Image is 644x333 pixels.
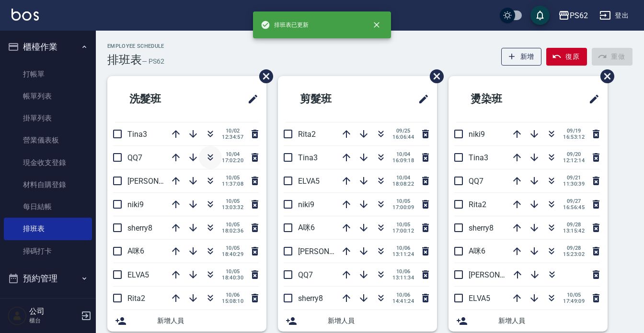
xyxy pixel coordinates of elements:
span: ELVA5 [298,177,320,186]
button: close [366,14,387,35]
span: 新增人員 [328,316,429,326]
span: [PERSON_NAME]26 [127,177,194,186]
span: 10/06 [392,245,414,251]
div: 新增人員 [278,310,437,332]
span: ELVA5 [127,270,149,279]
button: 預約管理 [4,266,92,291]
span: Rita2 [298,130,316,139]
span: 10/06 [392,268,414,275]
span: 12:34:57 [222,134,243,140]
span: 10/05 [563,292,585,298]
div: PS62 [570,10,588,22]
a: 掃碼打卡 [4,240,92,262]
button: 復原 [546,48,587,66]
div: 新增人員 [448,310,608,332]
a: 打帳單 [4,63,92,85]
span: Rita2 [127,294,145,303]
a: 掛單列表 [4,107,92,129]
span: 17:49:09 [563,298,585,304]
span: 09/27 [563,198,585,204]
span: 18:08:22 [392,181,414,187]
a: 現金收支登錄 [4,152,92,174]
span: sherry8 [127,223,152,233]
button: 櫃檯作業 [4,34,92,59]
h6: — PS62 [142,56,164,67]
div: 新增人員 [107,310,266,332]
span: 09/28 [563,245,585,251]
span: 新增人員 [157,316,259,326]
span: 18:02:36 [222,228,243,234]
span: 10/05 [222,175,243,181]
span: [PERSON_NAME]26 [469,270,535,279]
span: 09/25 [392,128,414,134]
img: Logo [11,9,39,21]
p: 櫃台 [29,316,78,325]
span: 16:09:18 [392,157,414,164]
span: ELVA5 [469,294,490,303]
h2: Employee Schedule [107,43,164,49]
span: 修改班表的標題 [583,88,600,111]
span: 17:00:09 [392,204,414,211]
span: 18:40:29 [222,251,243,257]
span: 17:00:12 [392,228,414,234]
span: 10/05 [392,198,414,204]
h2: 剪髮班 [286,82,379,116]
a: 每日結帳 [4,196,92,218]
span: A咪6 [298,223,315,232]
span: 17:02:20 [222,157,243,164]
span: sherry8 [469,223,494,233]
button: PS62 [554,6,592,25]
span: 10/05 [222,222,243,228]
span: 09/28 [563,222,585,228]
span: 10/05 [392,222,414,228]
span: 10/05 [222,268,243,275]
span: 新增人員 [498,316,600,326]
button: 新增 [501,48,542,66]
span: A咪6 [469,246,485,255]
span: 排班表已更新 [261,20,309,30]
span: [PERSON_NAME]26 [298,247,364,256]
span: 修改班表的標題 [412,88,429,111]
span: Rita2 [469,200,486,209]
span: 13:15:42 [563,228,585,234]
button: 登出 [596,7,632,24]
span: 10/04 [222,151,243,157]
span: 10/05 [222,198,243,204]
span: 刪除班表 [252,62,275,90]
span: QQ7 [298,270,313,279]
span: 刪除班表 [423,62,445,90]
span: sherry8 [298,294,323,303]
span: 09/21 [563,175,585,181]
span: 10/02 [222,128,243,134]
h2: 燙染班 [456,82,550,116]
a: 排班表 [4,218,92,240]
span: 13:11:24 [392,251,414,257]
span: Tina3 [298,153,318,162]
span: 09/20 [563,151,585,157]
span: 13:11:34 [392,275,414,281]
span: 16:56:45 [563,204,585,211]
h3: 排班表 [107,53,142,67]
button: 報表及分析 [4,290,92,315]
span: QQ7 [469,177,483,186]
span: 15:23:02 [563,251,585,257]
a: 材料自購登錄 [4,174,92,196]
span: 12:12:14 [563,157,585,164]
span: 16:53:12 [563,134,585,140]
span: 11:30:39 [563,181,585,187]
span: 10/05 [222,245,243,251]
span: 刪除班表 [593,62,616,90]
span: 10/04 [392,175,414,181]
span: 11:37:08 [222,181,243,187]
span: QQ7 [127,153,142,162]
span: 09/19 [563,128,585,134]
span: 13:03:32 [222,204,243,211]
span: niki9 [127,200,144,209]
span: 18:40:30 [222,275,243,281]
button: save [530,6,550,25]
span: 16:06:44 [392,134,414,140]
span: 10/04 [392,151,414,157]
span: 10/06 [392,292,414,298]
span: niki9 [469,130,485,139]
a: 帳單列表 [4,85,92,107]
